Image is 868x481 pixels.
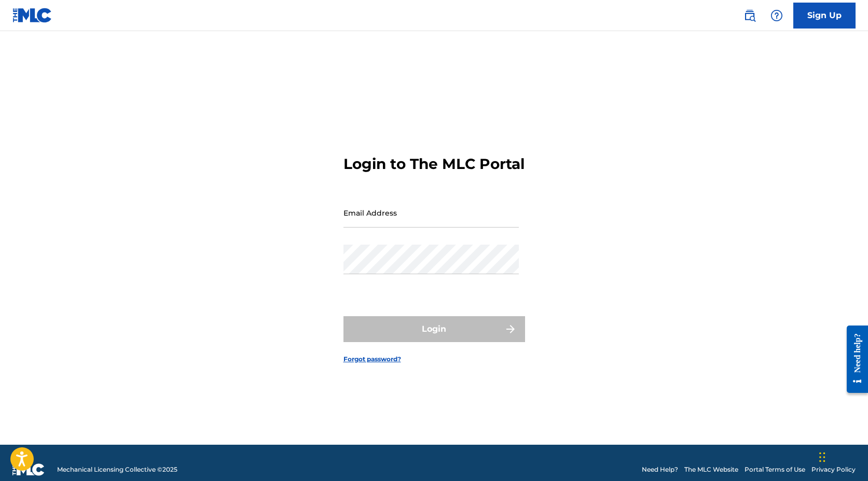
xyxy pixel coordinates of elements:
[770,9,783,22] img: help
[743,9,756,22] img: search
[343,355,401,364] a: Forgot password?
[739,5,760,26] a: Public Search
[816,431,868,481] iframe: Chat Widget
[57,465,177,474] span: Mechanical Licensing Collective © 2025
[642,465,678,474] a: Need Help?
[12,8,52,23] img: MLC Logo
[819,442,825,473] div: Drag
[684,465,738,474] a: The MLC Website
[343,155,525,173] h3: Login to The MLC Portal
[745,465,805,474] a: Portal Terms of Use
[811,465,856,474] a: Privacy Policy
[12,463,45,476] img: logo
[839,318,868,401] iframe: Resource Center
[766,5,787,26] div: Help
[793,3,856,29] a: Sign Up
